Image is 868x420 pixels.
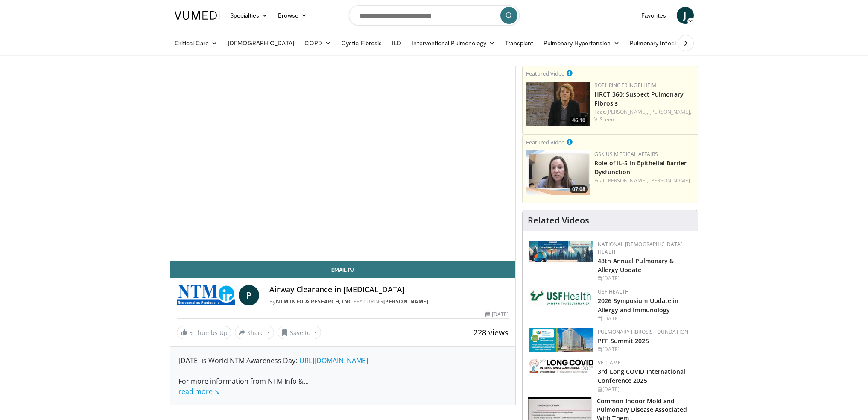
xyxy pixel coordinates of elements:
[178,355,507,397] div: [DATE] is World NTM Awareness Day: For more information from NTM Info &
[178,376,309,396] span: ...
[606,108,648,115] a: [PERSON_NAME],
[606,177,648,184] a: [PERSON_NAME],
[598,241,683,256] a: National [DEMOGRAPHIC_DATA] Health
[598,257,674,274] a: 48th Annual Pulmonary & Allergy Update
[349,5,520,26] input: Search topics, interventions
[529,288,593,307] img: 6ba8804a-8538-4002-95e7-a8f8012d4a11.png.150x105_q85_autocrop_double_scale_upscale_version-0.2.jpg
[598,288,629,295] a: USF Health
[473,327,509,338] span: 228 views
[594,108,695,123] div: Feat.
[598,337,649,345] a: PFF Summit 2025
[526,82,590,126] a: 46:10
[594,116,614,123] a: V. Steen
[299,35,336,52] a: COPD
[170,261,516,278] a: Email Pj
[239,285,259,305] a: P
[276,298,354,305] a: NTM Info & Research, Inc.
[177,285,235,305] img: NTM Info & Research, Inc.
[223,35,299,52] a: [DEMOGRAPHIC_DATA]
[529,359,593,373] img: a2792a71-925c-4fc2-b8ef-8d1b21aec2f7.png.150x105_q85_autocrop_double_scale_upscale_version-0.2.jpg
[526,82,590,126] img: 8340d56b-4f12-40ce-8f6a-f3da72802623.png.150x105_q85_crop-smart_upscale.png
[235,326,275,339] button: Share
[529,328,593,352] img: 84d5d865-2f25-481a-859d-520685329e32.png.150x105_q85_autocrop_double_scale_upscale_version-0.2.png
[225,7,273,24] a: Specialties
[528,215,589,226] h4: Related Videos
[383,298,429,305] a: [PERSON_NAME]
[526,138,565,146] small: Featured Video
[529,241,593,262] img: b90f5d12-84c1-472e-b843-5cad6c7ef911.jpg.150x105_q85_autocrop_double_scale_upscale_version-0.2.jpg
[273,7,312,24] a: Browse
[278,326,321,339] button: Save to
[598,367,685,385] a: 3rd Long COVID International Conference 2025
[526,70,565,77] small: Featured Video
[175,11,220,20] img: VuMedi Logo
[598,346,691,353] div: [DATE]
[594,90,684,107] a: HRCT 360: Suspect Pulmonary Fibrosis
[649,108,691,115] a: [PERSON_NAME],
[598,297,678,314] a: 2026 Symposium Update in Allergy and Immunology
[594,150,658,158] a: GSK US Medical Affairs
[598,328,688,335] a: Pulmonary Fibrosis Foundation
[594,177,695,185] div: Feat.
[177,326,231,339] a: 5 Thumbs Up
[189,329,193,337] span: 5
[485,311,509,318] div: [DATE]
[297,356,368,365] a: [URL][DOMAIN_NAME]
[598,359,621,366] a: VE | AME
[649,177,690,184] a: [PERSON_NAME]
[570,185,588,193] span: 07:08
[594,159,687,176] a: Role of IL-5 in Epithelial Barrier Dysfunction
[500,35,538,52] a: Transplant
[387,35,406,52] a: ILD
[170,35,223,52] a: Critical Care
[406,35,500,52] a: Interventional Pulmonology
[677,7,694,24] a: J
[526,150,590,195] img: 83368e75-cbec-4bae-ae28-7281c4be03a9.png.150x105_q85_crop-smart_upscale.jpg
[336,35,387,52] a: Cystic Fibrosis
[636,7,672,24] a: Favorites
[598,315,691,323] div: [DATE]
[170,66,516,261] video-js: Video Player
[625,35,698,52] a: Pulmonary Infection
[594,82,656,89] a: Boehringer Ingelheim
[598,275,691,282] div: [DATE]
[269,285,509,294] h4: Airway Clearance in [MEDICAL_DATA]
[526,150,590,195] a: 07:08
[598,385,691,393] div: [DATE]
[570,117,588,124] span: 46:10
[538,35,625,52] a: Pulmonary Hypertension
[178,387,220,396] a: read more ↘
[269,298,509,305] div: By FEATURING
